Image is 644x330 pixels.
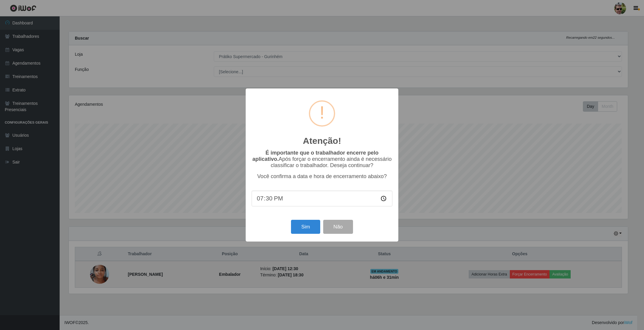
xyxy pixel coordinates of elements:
[291,220,320,234] button: Sim
[252,150,378,162] b: É importante que o trabalhador encerre pelo aplicativo.
[252,150,392,169] p: Após forçar o encerramento ainda é necessário classificar o trabalhador. Deseja continuar?
[303,136,341,146] h2: Atenção!
[323,220,353,234] button: Não
[252,173,392,180] p: Você confirma a data e hora de encerramento abaixo?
